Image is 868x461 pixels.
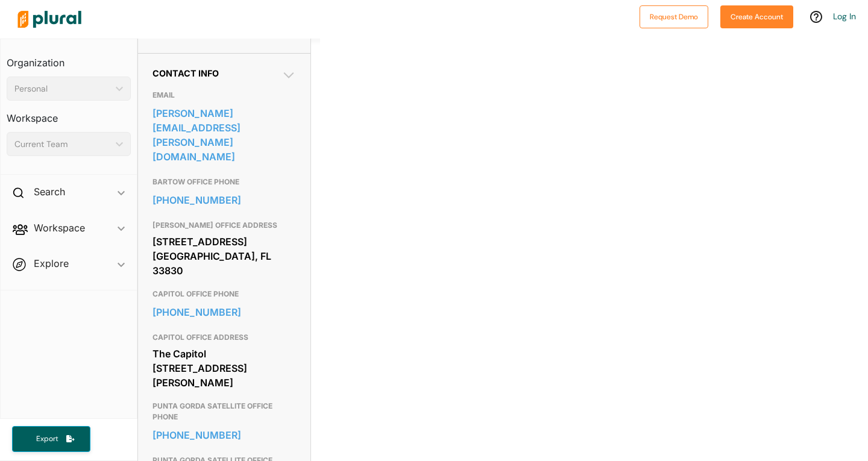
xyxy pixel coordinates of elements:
[153,88,296,102] h3: EMAIL
[7,45,131,72] h3: Organization
[720,10,793,22] a: Create Account
[14,138,111,151] div: Current Team
[833,11,856,22] a: Log In
[153,191,296,209] a: [PHONE_NUMBER]
[153,104,296,166] a: [PERSON_NAME][EMAIL_ADDRESS][PERSON_NAME][DOMAIN_NAME]
[720,5,793,28] button: Create Account
[640,5,708,28] button: Request Demo
[153,68,219,78] span: Contact Info
[14,83,111,95] div: Personal
[153,330,296,345] h3: CAPITOL OFFICE ADDRESS
[153,399,296,424] h3: PUNTA GORDA SATELLITE OFFICE PHONE
[153,233,296,280] div: [STREET_ADDRESS] [GEOGRAPHIC_DATA], FL 33830
[153,218,296,233] h3: [PERSON_NAME] OFFICE ADDRESS
[28,434,66,444] span: Export
[153,175,296,189] h3: BARTOW OFFICE PHONE
[153,303,296,321] a: [PHONE_NUMBER]
[153,345,296,392] div: The Capitol [STREET_ADDRESS][PERSON_NAME]
[7,101,131,127] h3: Workspace
[12,426,90,452] button: Export
[153,426,296,444] a: [PHONE_NUMBER]
[153,287,296,301] h3: CAPITOL OFFICE PHONE
[640,10,708,22] a: Request Demo
[34,185,65,198] h2: Search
